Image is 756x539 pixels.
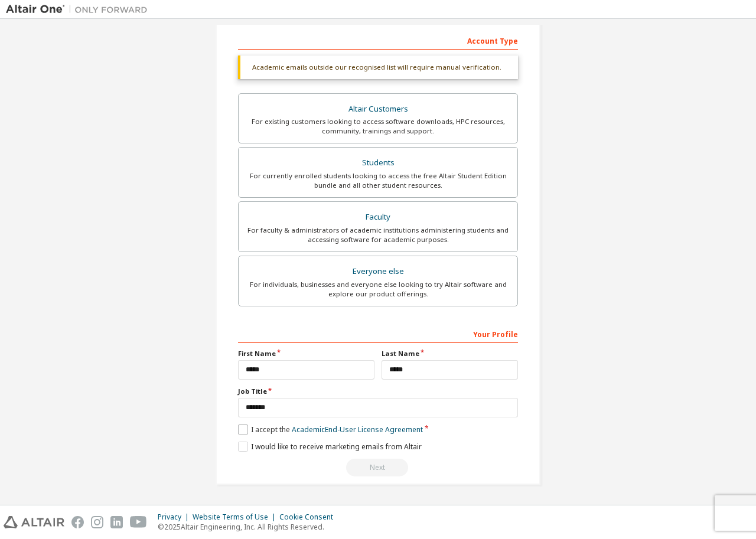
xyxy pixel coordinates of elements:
div: Privacy [158,512,193,522]
img: instagram.svg [91,516,103,528]
div: Your Profile [238,324,518,343]
div: Cookie Consent [279,512,340,522]
div: For existing customers looking to access software downloads, HPC resources, community, trainings ... [246,117,510,136]
div: Students [246,155,510,171]
label: Last Name [382,349,518,358]
div: For currently enrolled students looking to access the free Altair Student Edition bundle and all ... [246,171,510,190]
img: facebook.svg [71,516,84,528]
div: Altair Customers [246,101,510,117]
img: youtube.svg [130,516,147,528]
div: Everyone else [246,263,510,280]
label: I accept the [238,424,423,435]
div: Website Terms of Use [193,512,279,522]
img: Altair One [6,4,154,15]
label: I would like to receive marketing emails from Altair [238,442,422,452]
img: linkedin.svg [110,516,123,528]
div: Read and acccept EULA to continue [238,459,518,476]
p: © 2025 Altair Engineering, Inc. All Rights Reserved. [158,522,340,532]
div: For individuals, businesses and everyone else looking to try Altair software and explore our prod... [246,280,510,299]
div: For faculty & administrators of academic institutions administering students and accessing softwa... [246,226,510,244]
div: Account Type [238,31,518,50]
div: Faculty [246,209,510,226]
img: altair_logo.svg [4,516,64,528]
label: Job Title [238,387,518,396]
a: Academic End-User License Agreement [292,424,423,435]
label: First Name [238,349,374,358]
div: Academic emails outside our recognised list will require manual verification. [238,55,518,79]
